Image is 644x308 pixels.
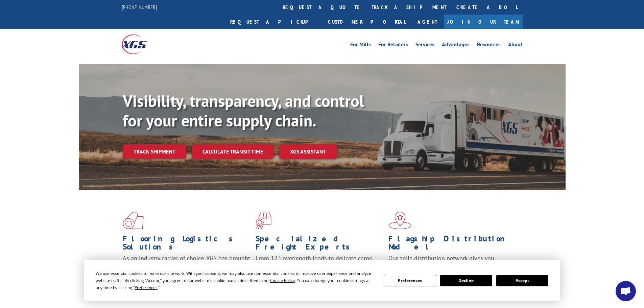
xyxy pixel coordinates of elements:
[388,212,412,229] img: xgs-icon-flagship-distribution-model-red
[616,281,636,301] a: Open chat
[122,4,157,10] a: [PHONE_NUMBER]
[192,144,274,159] a: Calculate transit time
[256,254,383,284] p: From 123 overlength loads to delicate cargo, our experienced staff knows the best way to move you...
[378,42,408,49] a: For Retailers
[442,42,470,49] a: Advantages
[123,144,186,159] a: Track shipment
[225,15,323,29] a: Request a pickup
[440,275,492,286] button: Decline
[384,275,436,286] button: Preferences
[444,15,523,29] a: Join Our Team
[123,212,144,229] img: xgs-icon-total-supply-chain-intelligence-red
[415,42,434,49] a: Services
[270,278,295,283] span: Cookie Policy
[256,212,271,229] img: xgs-icon-focused-on-flooring-red
[84,260,560,301] div: Cookie Consent Prompt
[123,235,251,254] h1: Flooring Logistics Solutions
[279,144,337,159] a: XGS ASSISTANT
[350,42,371,49] a: For Mills
[256,235,383,254] h1: Specialized Freight Experts
[123,90,364,131] b: Visibility, transparency, and control for your entire supply chain.
[411,15,444,29] a: Agent
[508,42,523,49] a: About
[388,254,513,270] span: Our agile distribution network gives you nationwide inventory management on demand.
[388,235,516,254] h1: Flagship Distribution Model
[123,254,250,278] span: As an industry carrier of choice, XGS has brought innovation and dedication to flooring logistics...
[477,42,501,49] a: Resources
[323,15,411,29] a: Customer Portal
[496,275,548,286] button: Accept
[96,270,376,291] div: We use essential cookies to make our site work. With your consent, we may also use non-essential ...
[135,285,158,290] span: Preferences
